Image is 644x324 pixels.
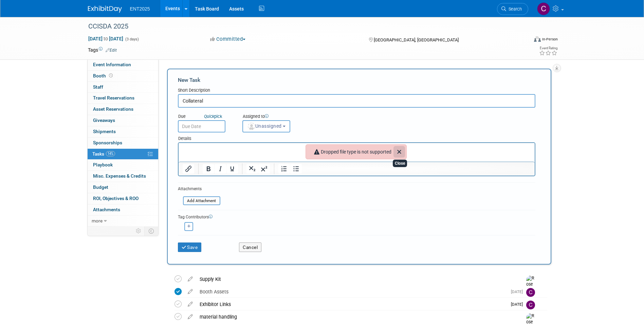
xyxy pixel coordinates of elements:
a: ROI, Objectives & ROO [88,193,158,204]
td: Tags [88,47,117,53]
img: Colleen Mueller [526,288,535,297]
span: Attachments [93,207,120,212]
a: more [88,216,158,227]
a: edit [184,301,196,307]
a: Shipments [88,126,158,137]
button: Numbered list [278,164,290,174]
div: Booth Assets [196,286,507,298]
button: Subscript [246,164,258,174]
button: Italic [215,164,226,174]
p: Dropped file type is not supported [321,149,391,155]
span: (3 days) [125,37,139,41]
span: Event Information [93,62,131,67]
a: Search [497,3,528,15]
span: 14% [106,151,115,156]
a: Sponsorships [88,138,158,148]
span: ENT2025 [130,6,150,12]
div: CCISDA 2025 [86,20,518,33]
input: Name of task or a short description [178,94,535,108]
button: Committed [208,36,248,43]
a: Playbook [88,160,158,170]
a: edit [184,289,196,295]
div: Short Description [178,87,535,94]
div: material handling [196,311,513,323]
button: Superscript [258,164,270,174]
a: Asset Reservations [88,104,158,115]
button: Unassigned [242,120,291,132]
div: In-Person [542,37,558,42]
a: Quickpick [203,113,223,119]
a: Booth [88,71,158,82]
span: Playbook [93,162,113,167]
span: Budget [93,184,108,190]
span: Shipments [93,129,116,134]
td: Personalize Event Tab Strip [133,227,145,235]
img: Format-Inperson.png [534,36,541,42]
span: [DATE] [511,289,526,294]
a: edit [184,314,196,320]
a: Budget [88,182,158,193]
span: [GEOGRAPHIC_DATA], [GEOGRAPHIC_DATA] [374,37,459,42]
div: Due [178,113,232,120]
span: Booth not reserved yet [108,73,114,78]
span: Staff [93,84,103,90]
span: [DATE] [DATE] [88,36,124,42]
div: Event Format [488,35,558,46]
div: Assigned to [242,113,324,120]
span: Sponsorships [93,140,122,145]
span: ROI, Objectives & ROO [93,196,139,201]
button: Save [178,242,202,252]
div: Tag Contributors [178,213,535,220]
span: Asset Reservations [93,106,133,112]
td: Toggle Event Tabs [144,227,158,235]
button: Cancel [239,242,261,252]
a: Event Information [88,59,158,70]
div: Notifications [306,143,407,159]
img: Colleen Mueller [526,301,535,309]
span: Search [506,6,522,12]
a: edit [184,276,196,282]
button: Insert/edit link [183,164,194,174]
button: Close [393,146,405,158]
span: Unassigned [247,123,282,129]
div: Exhibitor Links [196,299,507,310]
img: ExhibitDay [88,6,122,13]
span: Tasks [92,151,115,157]
a: Travel Reservations [88,93,158,104]
span: more [92,218,103,223]
a: Attachments [88,204,158,215]
iframe: Rich Text Area [179,143,535,162]
a: Edit [106,48,117,53]
div: Attachments [178,186,220,192]
div: Details [178,132,535,142]
button: Bold [203,164,214,174]
span: Booth [93,73,114,78]
button: Underline [226,164,238,174]
img: Colleen Mueller [537,2,550,15]
a: Giveaways [88,115,158,126]
div: Supply Kit [196,273,513,285]
span: Misc. Expenses & Credits [93,173,146,179]
span: Travel Reservations [93,95,134,101]
button: Bullet list [290,164,302,174]
div: Event Rating [539,47,557,50]
span: to [103,36,109,41]
a: Tasks14% [88,149,158,160]
i: Quick [204,114,214,119]
span: [DATE] [511,302,526,307]
span: Giveaways [93,118,115,123]
input: Due Date [178,120,225,132]
a: Staff [88,82,158,93]
a: Misc. Expenses & Credits [88,171,158,182]
div: New Task [178,76,535,84]
img: Rose Bodin [526,275,536,300]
